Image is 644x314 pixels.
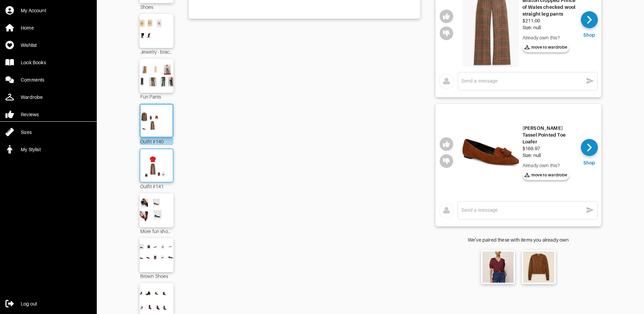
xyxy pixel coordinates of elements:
div: My Stylist [21,146,41,153]
div: My Account [21,7,46,14]
div: Home [21,24,34,31]
div: Jewelry - bracelets and earrings [140,48,173,55]
img: Carolyn fitted crewneck sweater in merino wool [523,251,554,283]
div: Already own this? [522,34,576,41]
div: Wishlist [21,42,37,49]
div: Reviews [21,111,39,118]
a: Shop [581,139,598,166]
img: Outfit Brown Shoes [137,242,176,269]
div: Sizes [21,129,32,136]
div: More fun shoes [140,227,173,235]
img: Outfit Booties [137,286,176,314]
div: Wardrobe [21,94,43,101]
div: Log out [21,300,37,307]
img: Puff Sleeve Bllouse [482,251,514,283]
span: move to wardrobe [525,44,568,50]
div: Fun Pants [140,93,173,100]
span: move to wardrobe [525,172,568,178]
img: Outfit Outfit #141 [138,153,175,178]
div: Shoes [140,3,173,11]
div: Outfit #140 [140,138,173,145]
div: Size: null [522,152,576,159]
div: Outfit #141 [140,182,173,190]
div: Brown Shoes [140,272,173,280]
img: Outfit Outfit #140 [139,108,174,133]
div: Look Books [21,59,46,66]
div: Size: null [522,24,576,31]
img: Cleo Tassel Pointed Toe Loafer [462,109,519,196]
img: avatar [439,203,454,218]
div: $169.97 [522,145,576,152]
div: [PERSON_NAME] Tassel Pointed Toe Loafer [522,125,576,145]
div: We’ve paired these with items you already own [436,237,601,243]
button: move to wardrobe [522,170,570,180]
img: Outfit Fun Pants [137,62,176,89]
div: Comments [21,76,44,83]
img: Outfit Jewelry - bracelets and earrings [137,17,176,45]
div: Already own this? [522,162,576,169]
div: Shop [583,32,595,38]
img: avatar [439,74,454,89]
div: Shop [583,159,595,166]
a: Shop [581,11,598,38]
img: Outfit More fun shoes [137,197,176,224]
button: move to wardrobe [522,42,570,52]
div: $211.00 [522,17,576,24]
